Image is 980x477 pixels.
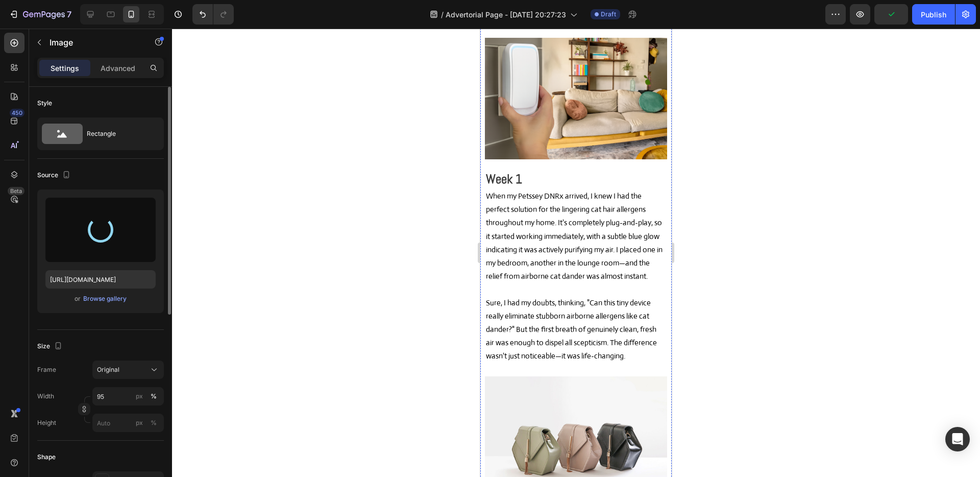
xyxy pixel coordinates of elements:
div: Open Intercom Messenger [945,427,970,451]
button: px [148,390,160,402]
button: % [133,417,145,429]
input: px% [92,387,164,406]
div: Undo/Redo [192,4,234,25]
div: Publish [921,9,946,20]
span: Draft [601,10,616,19]
div: Shape [37,452,56,462]
div: Beta [8,187,24,195]
button: % [133,390,145,402]
div: px [136,418,143,427]
button: Browse gallery [83,294,127,304]
label: Height [37,418,56,427]
label: Width [37,392,54,401]
span: Original [97,365,119,374]
p: Advanced [101,63,135,74]
div: 450 [10,109,24,117]
div: % [151,418,157,427]
div: Rectangle [87,122,149,146]
p: 7 [67,8,71,20]
button: px [148,417,160,429]
span: / [441,9,444,20]
div: Browse gallery [83,294,127,303]
span: or [75,293,81,305]
button: 7 [4,4,76,25]
label: Frame [37,365,56,374]
input: https://example.com/image.jpg [45,270,156,289]
iframe: To enrich screen reader interactions, please activate Accessibility in Grammarly extension settings [480,29,672,477]
div: px [136,392,143,401]
p: Image [50,36,136,49]
button: Original [92,361,164,379]
div: % [151,392,157,401]
input: px% [92,414,164,432]
p: Settings [51,63,79,74]
span: Advertorial Page - [DATE] 20:27:23 [446,9,566,20]
div: Size [37,340,64,353]
button: Publish [912,4,955,25]
div: Source [37,169,72,182]
div: Style [37,99,52,108]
